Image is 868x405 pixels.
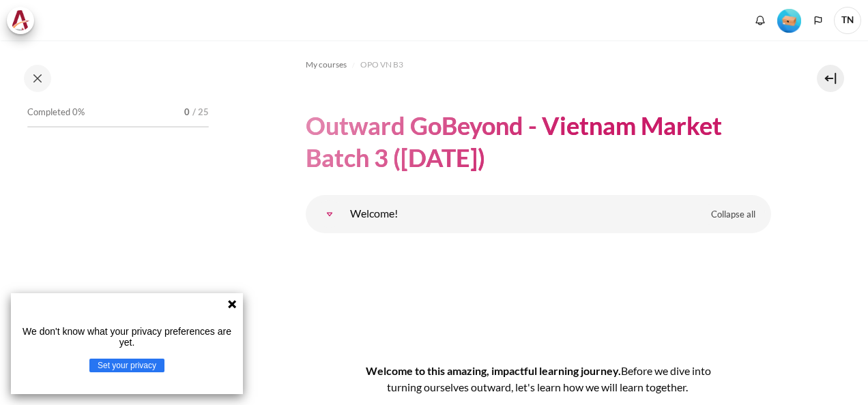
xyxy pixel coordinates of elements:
button: Set your privacy [89,359,164,372]
span: Completed 0% [27,106,85,119]
img: Architeck [11,10,30,31]
span: 0 [184,106,190,119]
button: Languages [808,10,828,31]
img: Level #1 [777,9,801,33]
h4: Welcome to this amazing, impactful learning journey. [349,363,727,395]
span: / 25 [192,106,209,119]
span: TN [834,7,861,34]
h1: Outward GoBeyond - Vietnam Market Batch 3 ([DATE]) [306,110,771,174]
a: Level #1 [772,7,807,33]
span: Collapse all [711,208,755,222]
a: OPO VN B3 [360,57,403,73]
span: B [621,364,628,377]
div: Level #1 [777,7,801,33]
a: Welcome! [316,200,343,228]
div: Show notification window with no new notifications [750,10,770,31]
span: OPO VN B3 [360,59,403,71]
a: User menu [834,7,861,34]
a: Architeck Architeck [7,7,41,34]
a: Collapse all [701,203,766,226]
a: My courses [306,57,347,73]
p: We don't know what your privacy preferences are yet. [16,326,237,348]
span: My courses [306,59,347,71]
nav: Navigation bar [306,54,771,76]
